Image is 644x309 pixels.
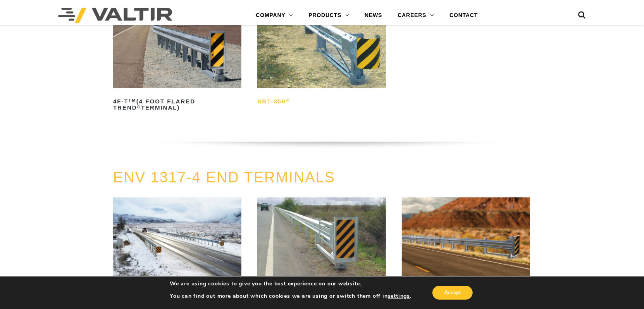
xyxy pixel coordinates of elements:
[129,98,136,103] sup: TM
[390,8,442,23] a: CAREERS
[113,8,241,114] a: 4F-TTM(4 Foot Flared TREND®Terminal)
[257,197,386,297] a: Euro-ET®
[388,293,410,300] button: settings
[357,8,390,23] a: NEWS
[170,293,412,300] p: You can find out more about which cookies we are using or switch them off in .
[170,280,412,287] p: We are using cookies to give you the best experience on our website.
[113,197,241,297] a: ABC™Terminal
[257,8,386,108] a: SRT-350®
[286,98,290,103] sup: ®
[113,95,241,114] h2: 4F-T (4 Foot Flared TREND Terminal)
[301,8,357,23] a: PRODUCTS
[58,8,172,23] img: Valtir
[432,286,473,300] button: Accept
[442,8,486,23] a: CONTACT
[402,197,530,297] a: TREND®350 Tangent
[113,169,335,185] a: ENV 1317-4 END TERMINALS
[257,95,386,108] h2: SRT-350
[137,105,141,109] sup: ®
[248,8,301,23] a: COMPANY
